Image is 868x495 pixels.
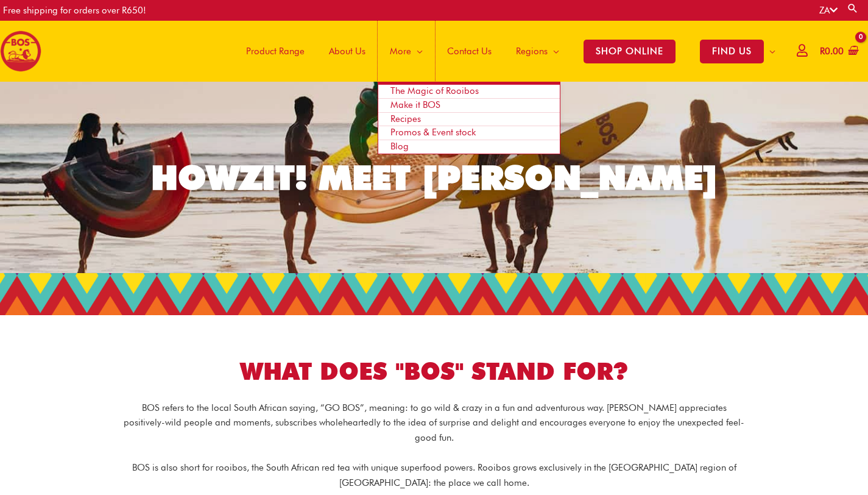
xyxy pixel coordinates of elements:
[378,113,560,127] a: Recipes
[817,38,859,65] a: View Shopping Cart, empty
[124,460,745,491] p: BOS is also short for rooibos, the South African red tea with unique superfood powers. Rooibos gr...
[378,126,560,140] a: Promos & Event stock
[390,99,440,110] span: Make it BOS
[584,40,676,63] span: SHOP ONLINE
[390,85,479,96] span: The Magic of Rooibos
[820,46,844,57] bdi: 0.00
[571,21,688,82] a: SHOP ONLINE
[504,21,571,82] a: Regions
[819,5,838,16] a: ZA
[847,2,859,14] a: Search button
[329,33,365,69] span: About Us
[390,141,409,152] span: Blog
[390,113,421,124] span: Recipes
[378,85,560,99] a: The Magic of Rooibos
[435,21,504,82] a: Contact Us
[390,33,411,69] span: More
[93,355,775,388] h1: WHAT DOES "BOS" STAND FOR?
[378,21,435,82] a: More
[378,140,560,154] a: Blog
[151,161,718,194] div: HOWZIT! MEET [PERSON_NAME]
[390,127,476,138] span: Promos & Event stock
[246,33,305,69] span: Product Range
[378,99,560,113] a: Make it BOS
[447,33,492,69] span: Contact Us
[234,21,317,82] a: Product Range
[124,401,745,446] p: BOS refers to the local South African saying, “GO BOS”, meaning: to go wild & crazy in a fun and ...
[820,46,825,57] span: R
[225,21,788,82] nav: Site Navigation
[700,40,764,63] span: FIND US
[317,21,378,82] a: About Us
[516,33,548,69] span: Regions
